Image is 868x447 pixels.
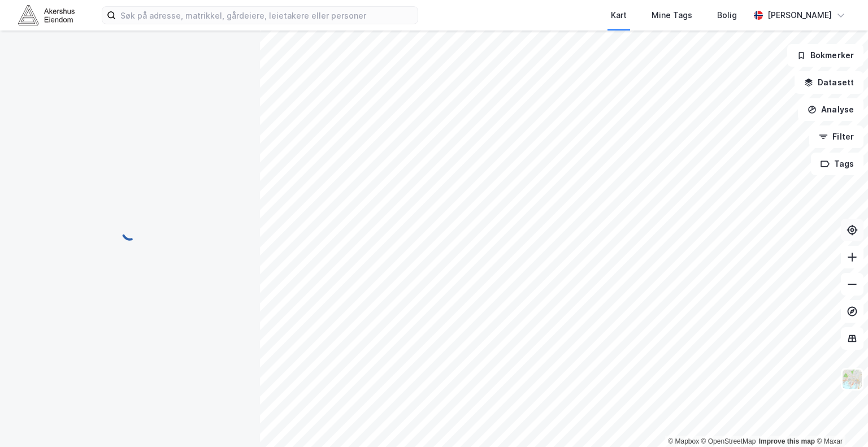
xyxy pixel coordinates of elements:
div: Bolig [717,8,737,22]
button: Filter [809,125,863,148]
a: Improve this map [759,437,815,445]
button: Tags [811,153,863,175]
button: Analyse [798,98,863,121]
div: [PERSON_NAME] [767,8,832,22]
img: akershus-eiendom-logo.9091f326c980b4bce74ccdd9f866810c.svg [18,5,75,25]
button: Bokmerker [787,44,863,67]
a: OpenStreetMap [701,437,756,445]
div: Kontrollprogram for chat [811,393,868,447]
iframe: Chat Widget [811,393,868,447]
img: spinner.a6d8c91a73a9ac5275cf975e30b51cfb.svg [121,223,139,241]
a: Mapbox [668,437,699,445]
img: Z [841,368,863,390]
div: Kart [611,8,627,22]
button: Datasett [795,71,863,94]
div: Mine Tags [652,8,692,22]
input: Søk på adresse, matrikkel, gårdeiere, leietakere eller personer [116,7,418,24]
